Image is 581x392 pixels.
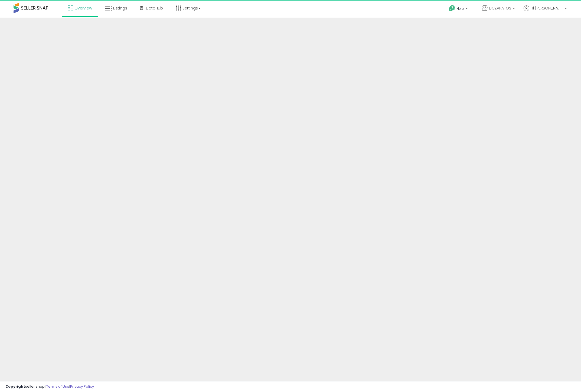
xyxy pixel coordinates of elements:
[489,5,511,11] span: DCZAPATOS
[146,5,163,11] span: DataHub
[524,5,567,18] a: Hi [PERSON_NAME]
[113,5,127,11] span: Listings
[457,6,464,11] span: Help
[445,1,473,18] a: Help
[449,5,455,12] i: Get Help
[74,5,92,11] span: Overview
[531,5,563,11] span: Hi [PERSON_NAME]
